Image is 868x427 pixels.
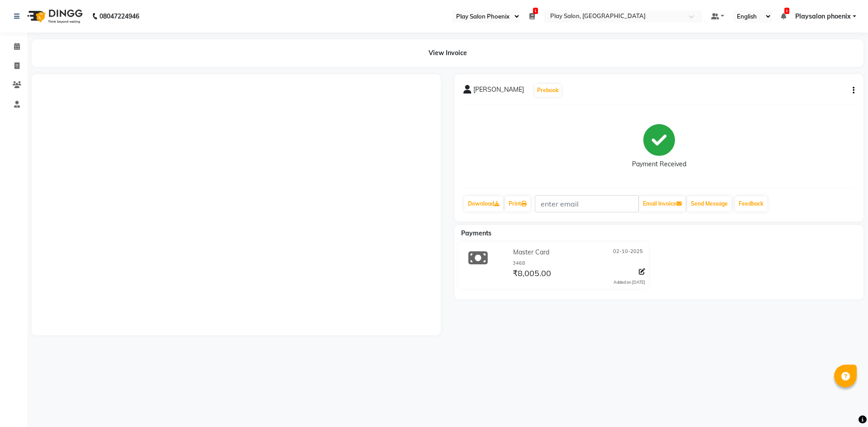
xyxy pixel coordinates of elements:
span: [PERSON_NAME] [473,85,524,98]
img: logo [23,4,85,29]
a: Download [464,196,503,211]
iframe: chat widget [830,391,859,418]
span: 1 [533,8,538,14]
a: 1 [529,12,535,20]
a: Feedback [735,196,767,211]
div: Added on [DATE] [613,279,645,286]
span: Master Card [513,248,549,257]
input: enter email [535,195,639,212]
div: View Invoice [32,39,863,67]
button: Send Message [687,196,731,211]
button: Email Invoice [639,196,685,211]
span: ₹8,005.00 [513,268,551,281]
span: Payments [461,229,491,237]
a: 1 [781,12,786,20]
span: 02-10-2025 [613,248,643,257]
b: 08047224946 [99,4,139,29]
span: 1 [784,8,789,14]
button: Prebook [535,84,561,97]
a: Print [505,196,530,211]
span: Playsalon phoenix [795,12,851,21]
div: 3468 [513,259,645,267]
div: Payment Received [632,160,686,169]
